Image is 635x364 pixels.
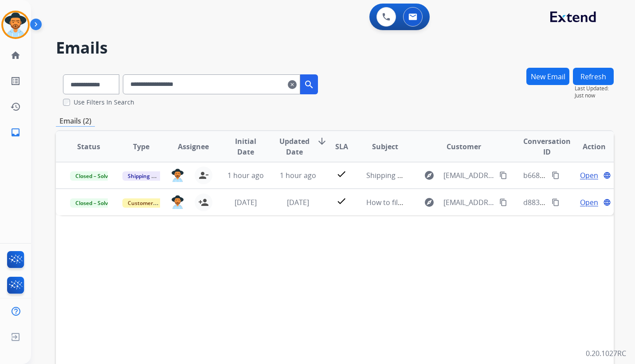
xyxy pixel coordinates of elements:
mat-icon: content_copy [552,171,560,179]
span: Customer Support [122,198,180,208]
span: Shipping Protection [122,171,183,181]
span: [EMAIL_ADDRESS][DOMAIN_NAME] [443,170,494,181]
mat-icon: person_remove [198,170,209,181]
mat-icon: check [336,196,347,206]
span: Initial Date [227,136,265,157]
span: Shipping Claim [366,170,416,180]
button: New Email [526,68,569,85]
span: Subject [372,141,398,152]
mat-icon: list_alt [10,76,21,86]
mat-icon: language [603,198,611,206]
p: Emails (2) [56,116,95,127]
span: [DATE] [287,197,309,207]
span: Last Updated: [575,85,614,92]
span: Open [580,197,598,208]
span: How to file a claim [366,197,427,207]
h2: Emails [56,39,614,57]
mat-icon: explore [424,197,435,208]
mat-icon: home [10,50,21,61]
span: 1 hour ago [280,170,316,180]
span: Customer [447,141,481,152]
mat-icon: check [336,169,347,179]
mat-icon: content_copy [499,198,507,206]
p: 0.20.1027RC [586,348,626,359]
label: Use Filters In Search [74,98,134,107]
span: Open [580,170,598,181]
span: Conversation ID [523,136,571,157]
span: Closed – Solved [70,198,119,208]
mat-icon: inbox [10,127,21,138]
img: agent-avatar [171,169,184,182]
mat-icon: content_copy [499,171,507,179]
th: Action [561,131,614,162]
span: [DATE] [235,197,257,207]
mat-icon: history [10,101,21,112]
mat-icon: search [304,79,314,90]
span: 1 hour ago [227,170,264,180]
span: [EMAIL_ADDRESS][DOMAIN_NAME] [443,197,494,208]
mat-icon: clear [288,79,297,90]
span: Status [77,141,100,152]
mat-icon: person_add [198,197,209,208]
mat-icon: language [603,171,611,179]
mat-icon: content_copy [552,198,560,206]
img: agent-avatar [171,195,184,209]
span: Assignee [178,141,209,152]
img: avatar [3,12,28,37]
span: Updated Date [279,136,310,157]
span: Type [133,141,149,152]
mat-icon: explore [424,170,435,181]
mat-icon: arrow_downward [317,136,327,147]
span: Closed – Solved [70,171,119,181]
button: Refresh [573,68,614,85]
span: SLA [335,141,348,152]
span: Just now [575,92,614,99]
